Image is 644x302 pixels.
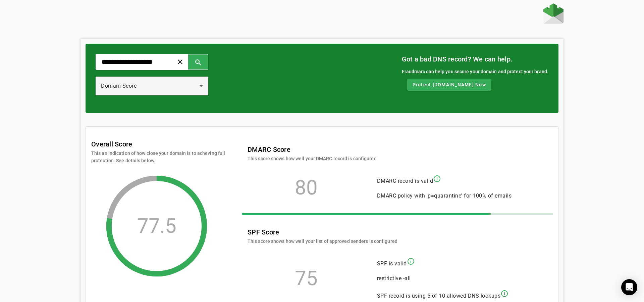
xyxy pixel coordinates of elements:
mat-card-title: DMARC Score [248,144,377,155]
img: Fraudmarc Logo [543,3,563,24]
mat-card-title: SPF Score [248,227,397,238]
mat-card-subtitle: This score shows how well your DMARC record is configured [248,155,377,162]
span: Protect [DOMAIN_NAME] Now [413,81,486,88]
span: restrictive -all [377,275,411,282]
div: 77.5 [137,223,176,229]
span: DMARC record is valid [377,178,433,184]
mat-card-title: Got a bad DNS record? We can help. [402,54,549,64]
div: 75 [248,275,365,282]
a: Home [543,3,563,25]
mat-icon: info_outline [433,175,441,183]
button: Protect [DOMAIN_NAME] Now [407,79,491,91]
mat-icon: info_outline [407,257,415,265]
div: 80 [248,184,365,191]
mat-card-title: Overall Score [91,139,132,149]
div: Open Intercom Messenger [621,279,637,295]
mat-card-subtitle: This score shows how well your list of approved senders is configured [248,238,397,245]
mat-card-subtitle: This an indication of how close your domain is to acheving full protection. See details below. [91,149,225,164]
span: Domain Score [101,83,137,89]
mat-icon: info_outline [500,290,508,298]
span: DMARC policy with 'p=quarantine' for 100% of emails [377,192,512,199]
span: SPF is valid [377,260,407,267]
div: Fraudmarc can help you secure your domain and protect your brand. [402,68,549,75]
span: SPF record is using 5 of 10 allowed DNS lookups [377,293,501,299]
